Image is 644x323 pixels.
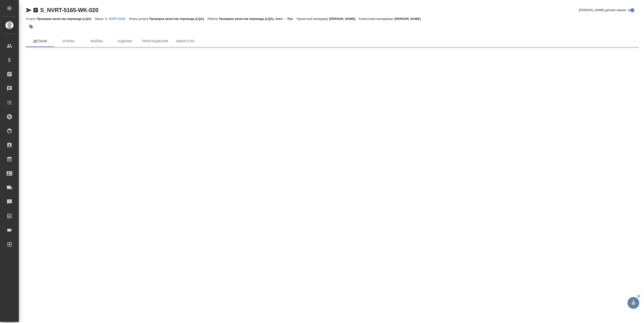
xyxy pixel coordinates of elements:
[359,17,395,21] p: Клиентские менеджеры
[149,17,207,21] p: Проверка качества перевода (LQA)
[208,17,219,21] p: Работа
[219,17,297,21] p: Проверка качества перевода (LQA), Англ → Рус
[57,38,80,44] span: Этапы
[579,8,626,13] span: [PERSON_NAME] детали заказа
[105,17,129,21] a: S_NVRT-5165
[37,17,95,21] p: Проверка качества перевода (LQA)
[26,22,36,32] button: Добавить тэг
[85,38,108,44] span: Файлы
[33,7,38,13] button: Скопировать ссылку
[629,298,637,308] span: 🙏
[142,38,168,44] span: Приглашения
[26,17,37,21] p: Услуга
[394,17,424,21] p: [PERSON_NAME]
[114,38,136,44] span: Оценки
[329,17,359,21] p: [PERSON_NAME]
[40,7,98,13] a: S_NVRT-5165-WK-020
[29,38,51,44] span: Детали
[297,17,329,21] p: Проектный менеджер
[627,297,639,309] button: 🙏
[129,17,150,21] p: Этапы услуги
[95,17,105,21] p: Заказ:
[26,7,32,13] button: Скопировать ссылку для ЯМессенджера
[174,38,197,44] span: SmartCat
